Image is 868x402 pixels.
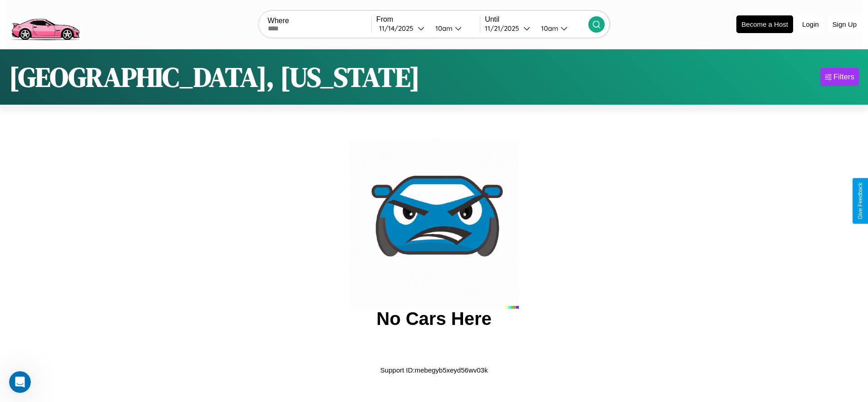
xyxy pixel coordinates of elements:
label: Where [268,17,371,25]
label: From [376,15,480,24]
img: car [349,139,519,309]
button: Become a Host [736,15,793,33]
h1: [GEOGRAPHIC_DATA], [US_STATE] [9,58,420,96]
button: Login [798,16,824,33]
div: 11 / 14 / 2025 [379,24,418,33]
img: logo [7,5,84,43]
iframe: Intercom live chat [9,371,31,393]
button: Sign Up [828,16,861,33]
div: 11 / 21 / 2025 [485,24,523,33]
button: 10am [428,24,480,33]
button: 10am [534,24,588,33]
button: 11/14/2025 [376,24,428,33]
label: Until [485,15,588,24]
button: Filters [820,68,859,86]
h2: No Cars Here [376,309,491,329]
div: 10am [431,24,455,33]
p: Support ID: mebegyb5xeyd56wv03k [380,364,488,376]
div: Give Feedback [857,183,863,219]
div: 10am [537,24,561,33]
div: Filters [833,73,854,82]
